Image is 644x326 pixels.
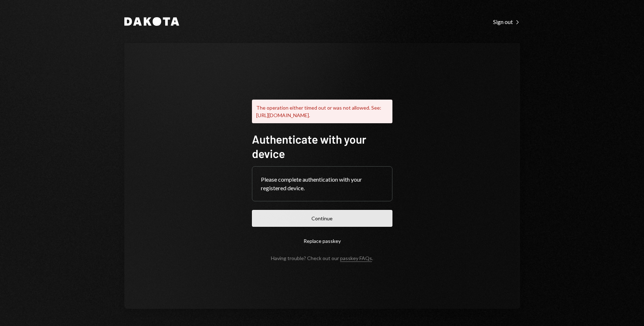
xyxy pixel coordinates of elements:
button: Continue [252,210,392,227]
div: Sign out [493,18,520,25]
div: Having trouble? Check out our . [271,255,373,261]
a: Sign out [493,18,520,25]
h1: Authenticate with your device [252,132,392,160]
button: Replace passkey [252,232,392,249]
div: The operation either timed out or was not allowed. See: [URL][DOMAIN_NAME]. [252,100,392,123]
a: passkey FAQs [340,255,372,262]
div: Please complete authentication with your registered device. [261,175,383,192]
